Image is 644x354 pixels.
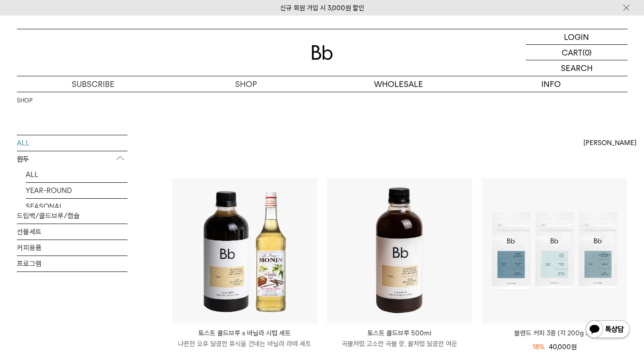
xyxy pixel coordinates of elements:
[482,328,627,338] a: 블렌드 커피 3종 (각 200g x3)
[17,96,32,105] a: SHOP
[170,76,322,92] a: SHOP
[17,135,127,151] a: ALL
[549,343,577,351] span: 40,000
[526,29,628,45] a: LOGIN
[312,45,333,60] img: 로고
[26,183,127,198] a: YEAR-ROUND
[172,338,317,349] p: 나른한 오후 달콤한 휴식을 건네는 바닐라 라떼 세트
[17,208,127,224] a: 드립백/콜드브루/캡슐
[327,328,472,349] a: 토스트 콜드브루 500ml 곡물처럼 고소한 곡물 향, 꿀처럼 달콤한 여운
[17,151,127,167] p: 원두
[322,76,475,92] p: WHOLESALE
[172,178,317,323] img: 토스트 콜드브루 x 바닐라 시럽 세트
[327,178,472,323] img: 토스트 콜드브루 500ml
[571,343,577,351] span: 원
[172,328,317,338] p: 토스트 콜드브루 x 바닐라 시럽 세트
[280,4,364,12] a: 신규 회원 가입 시 3,000원 할인
[475,76,628,92] p: INFO
[532,342,544,352] div: 18%
[26,167,127,182] a: ALL
[17,256,127,271] a: 프로그램
[17,240,127,256] a: 커피용품
[327,328,472,338] p: 토스트 콜드브루 500ml
[564,29,589,44] p: LOGIN
[17,76,170,92] a: SUBSCRIBE
[26,199,127,214] a: SEASONAL
[172,328,317,349] a: 토스트 콜드브루 x 바닐라 시럽 세트 나른한 오후 달콤한 휴식을 건네는 바닐라 라떼 세트
[327,338,472,349] p: 곡물처럼 고소한 곡물 향, 꿀처럼 달콤한 여운
[585,319,631,341] img: 카카오톡 채널 1:1 채팅 버튼
[582,45,592,60] p: (0)
[526,45,628,60] a: CART (0)
[482,178,627,323] img: 블렌드 커피 3종 (각 200g x3)
[583,138,636,148] span: [PERSON_NAME]
[562,45,582,60] p: CART
[17,224,127,240] a: 선물세트
[561,60,593,76] p: SEARCH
